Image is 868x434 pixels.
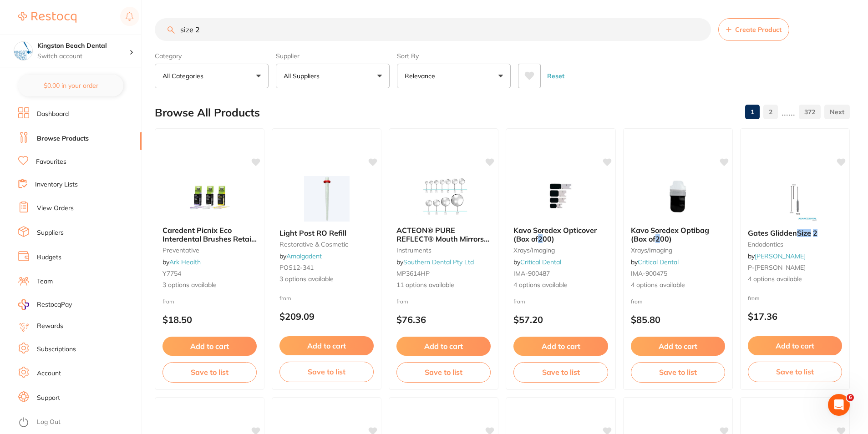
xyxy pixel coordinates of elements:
[544,64,567,88] button: Reset
[279,263,314,272] span: POS12-341
[748,241,842,248] small: endodontics
[18,299,72,310] a: RestocqPay
[279,362,374,382] button: Save to list
[297,176,356,222] img: Light Post RO Refill
[162,337,257,356] button: Add to cart
[405,71,439,81] p: Relevance
[37,253,61,262] a: Budgets
[748,275,842,284] span: 4 options available
[279,241,374,248] small: restorative & cosmetic
[14,42,32,60] img: Kingston Beach Dental
[748,311,842,322] p: $17.36
[396,362,491,382] button: Save to list
[286,252,322,260] a: Amalgadent
[403,258,474,266] a: Southern Dental Pty Ltd
[513,226,597,243] span: Kavo Soredex Opticover (Box of
[169,258,201,266] a: Ark Health
[37,134,89,143] a: Browse Products
[37,52,129,61] p: Switch account
[155,106,260,119] h2: Browse All Products
[513,269,550,278] span: IMA-900487
[162,247,257,254] small: preventative
[543,234,554,243] span: 00)
[847,394,854,401] span: 6
[37,41,129,50] h4: Kingston Beach Dental
[748,336,842,355] button: Add to cart
[396,281,491,290] span: 11 options available
[631,281,725,290] span: 4 options available
[655,234,660,243] em: 2
[414,173,473,219] img: ACTEON® PURE REFLECT® Mouth Mirrors Front Surface
[631,226,725,243] b: Kavo Soredex Optibag (Box of 200)
[37,418,61,427] a: Log Out
[748,362,842,382] button: Save to list
[748,228,797,237] span: Gates Glidden
[18,415,139,430] button: Log Out
[18,75,123,96] button: $0.00 in your order
[396,337,491,356] button: Add to cart
[513,314,608,325] p: $57.20
[631,247,725,254] small: xrays/imaging
[513,258,561,266] span: by
[37,345,76,354] a: Subscriptions
[797,228,811,237] em: Size
[745,103,760,121] a: 1
[631,226,709,243] span: Kavo Soredex Optibag (Box of
[782,107,795,117] p: ......
[18,299,29,310] img: RestocqPay
[162,362,257,382] button: Save to list
[799,103,821,121] a: 372
[396,298,408,305] span: from
[162,314,257,325] p: $18.50
[180,173,239,219] img: Caredent Picnix Eco Interdental Brushes Retail Pack
[748,295,760,302] span: from
[37,110,69,119] a: Dashboard
[279,311,374,322] p: $209.09
[396,269,430,278] span: MP3614HP
[763,103,778,121] a: 2
[748,252,806,260] span: by
[513,226,608,243] b: Kavo Soredex Opticover (Box of 200)
[279,228,346,237] span: Light Post RO Refill
[396,314,491,325] p: $76.36
[631,362,725,382] button: Save to list
[37,228,64,237] a: Suppliers
[35,180,78,189] a: Inventory Lists
[162,269,181,278] span: Y7754
[279,275,374,284] span: 3 options available
[18,7,76,28] a: Restocq Logo
[162,258,201,266] span: by
[162,298,174,305] span: from
[276,52,390,60] label: Supplier
[648,173,707,219] img: Kavo Soredex Optibag (Box of 200)
[284,71,323,81] p: All Suppliers
[397,52,511,60] label: Sort By
[396,226,491,243] b: ACTEON® PURE REFLECT® Mouth Mirrors Front Surface
[765,176,824,222] img: Gates Glidden Size 2
[638,258,679,266] a: Critical Dental
[397,64,511,88] button: Relevance
[162,226,257,252] span: Caredent Picnix Eco Interdental Brushes Retail Pack
[813,228,817,237] em: 2
[520,258,561,266] a: Critical Dental
[279,336,374,355] button: Add to cart
[513,298,525,305] span: from
[276,64,390,88] button: All Suppliers
[538,234,543,243] em: 2
[660,234,672,243] span: 00)
[279,229,374,237] b: Light Post RO Refill
[748,229,842,237] b: Gates Glidden Size 2
[155,18,711,41] input: Search Products
[18,12,76,23] img: Restocq Logo
[513,362,608,382] button: Save to list
[631,258,679,266] span: by
[37,322,63,331] a: Rewards
[396,258,474,266] span: by
[513,337,608,356] button: Add to cart
[631,269,667,278] span: IMA-900475
[36,157,66,167] a: Favourites
[748,263,806,272] span: P-[PERSON_NAME]
[279,295,291,302] span: from
[631,298,643,305] span: from
[279,252,322,260] span: by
